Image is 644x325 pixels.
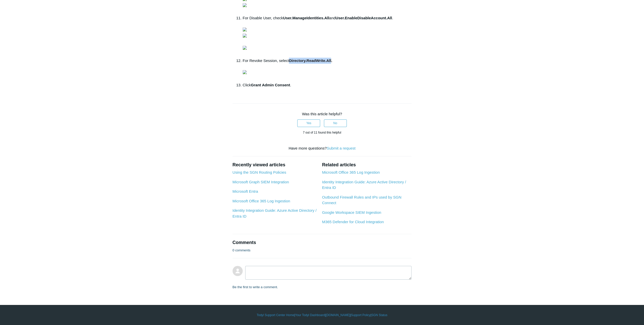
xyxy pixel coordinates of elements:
button: This article was helpful [297,119,320,127]
img: 28485733499155 [243,46,247,50]
h2: Comments [233,239,412,246]
li: For Revoke Session, select [243,58,412,82]
p: 0 comments [233,248,251,253]
h2: Related articles [322,161,411,168]
li: For Disable User, check and . [243,15,412,58]
a: Submit a request [327,146,355,150]
a: Google Workspace SIEM Ingestion [322,210,381,215]
div: | | | | [175,313,469,317]
a: [DOMAIN_NAME] [326,313,350,317]
img: 28485749840403 [243,70,247,74]
a: Microsoft Entra [233,189,258,193]
a: Outbound Firewall Rules and IPs used by SGN Connect [322,195,401,205]
h2: Recently viewed articles [233,161,317,168]
div: Have more questions? [233,145,412,151]
a: Microsoft Graph SIEM Integration [233,180,289,184]
a: Identity Integration Guide: Azure Active Directory / Entra ID [322,180,406,190]
button: This article was not helpful [324,119,347,127]
span: 7 out of 11 found this helpful [303,131,341,134]
strong: Grant Admin Consent [251,83,290,87]
a: Support Policy [351,313,370,317]
a: Using the SGN Routing Policies [233,170,286,174]
a: Microsoft Office 365 Log Ingestion [233,199,290,203]
p: Be the first to write a comment. [233,285,278,290]
span: Directory.ReadWrite.All. [289,58,332,63]
img: 28485733024275 [243,3,247,7]
strong: User.ManageIdentities.All [283,16,329,20]
li: Click . [243,82,412,88]
textarea: Add your comment [245,266,412,280]
a: Todyl Support Center Home [257,313,294,317]
a: Your Todyl Dashboard [295,313,325,317]
a: M365 Defender for Cloud Integration [322,220,384,224]
img: 28485733491987 [243,34,247,38]
strong: User.EnableDisableAccount.All [336,16,392,20]
a: SGN Status [371,313,387,317]
a: Identity Integration Guide: Azure Active Directory / Entra ID [233,208,317,218]
img: 28485733049747 [243,27,247,31]
span: Was this article helpful? [302,112,342,116]
a: Microsoft Office 365 Log Ingestion [322,170,379,174]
